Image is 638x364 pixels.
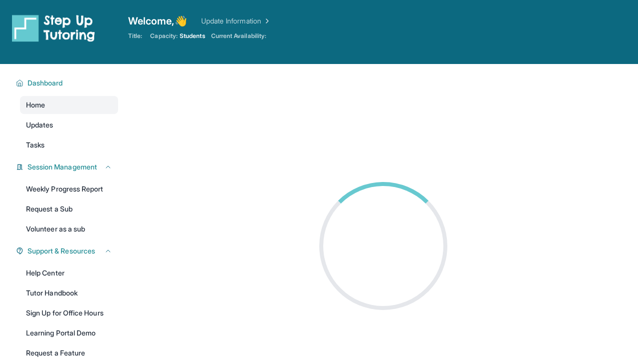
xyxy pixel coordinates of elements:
a: Tasks [20,136,118,154]
span: Current Availability: [211,32,266,40]
a: Update Information [201,16,271,26]
button: Session Management [24,162,112,172]
span: Dashboard [28,78,63,88]
span: Updates [26,120,54,130]
img: Chevron Right [261,16,271,26]
a: Request a Feature [20,344,118,362]
span: Students [180,32,205,40]
span: Tasks [26,140,45,150]
a: Weekly Progress Report [20,180,118,198]
a: Sign Up for Office Hours [20,304,118,322]
a: Request a Sub [20,200,118,218]
a: Tutor Handbook [20,284,118,302]
span: Support & Resources [28,246,95,256]
span: Capacity: [150,32,178,40]
img: logo [12,14,95,42]
a: Volunteer as a sub [20,220,118,238]
span: Home [26,100,45,110]
a: Updates [20,116,118,134]
button: Support & Resources [24,246,112,256]
a: Learning Portal Demo [20,324,118,342]
span: Title: [128,32,142,40]
a: Help Center [20,264,118,282]
span: Session Management [28,162,97,172]
a: Home [20,96,118,114]
button: Dashboard [24,78,112,88]
span: Welcome, 👋 [128,14,187,28]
